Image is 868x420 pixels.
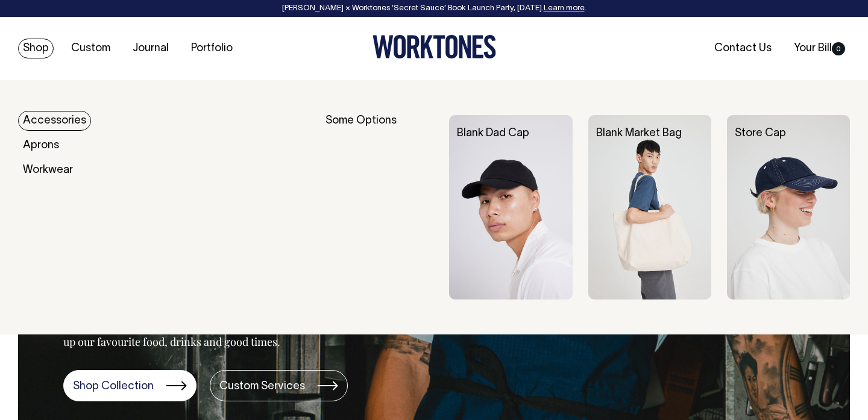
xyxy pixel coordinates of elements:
a: Blank Dad Cap [457,128,529,139]
a: Contact Us [709,39,776,58]
img: Blank Dad Cap [449,115,572,299]
a: Blank Market Bag [596,128,682,139]
a: Learn more [544,5,585,12]
a: Store Cap [735,128,786,139]
a: Shop [18,39,54,58]
a: Accessories [18,111,91,131]
img: Store Cap [727,115,850,299]
a: Aprons [18,136,64,155]
a: Custom [66,39,115,58]
a: Workwear [18,160,78,180]
span: 0 [832,42,845,55]
a: Your Bill0 [789,39,850,58]
div: Some Options [325,115,433,299]
a: Portfolio [186,39,237,58]
a: Shop Collection [63,370,197,401]
a: Journal [128,39,174,58]
div: [PERSON_NAME] × Worktones ‘Secret Sauce’ Book Launch Party, [DATE]. . [12,4,856,13]
img: Blank Market Bag [588,115,711,299]
a: Custom Services [210,370,348,401]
